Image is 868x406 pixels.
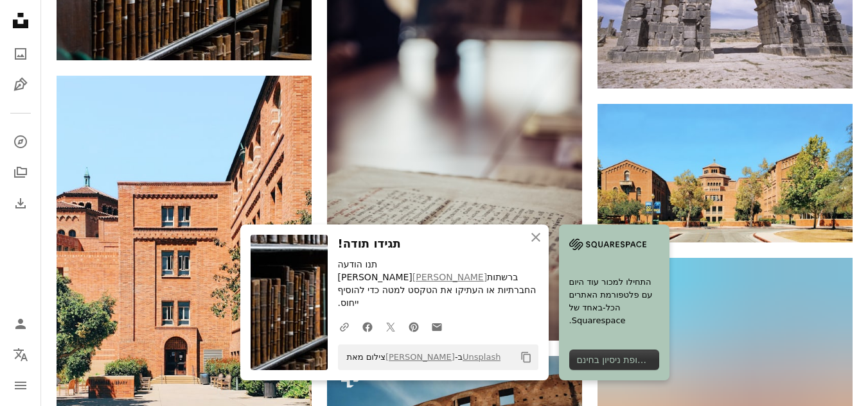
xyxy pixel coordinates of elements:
button: העתק ללוח [515,346,537,368]
button: תַפרִיט [8,373,33,398]
font: התחל תקופת ניסיון בחינם [577,355,676,365]
a: ספר פתוח מונח על שולחן עץ [327,144,582,155]
font: תנו הודעה [PERSON_NAME] [338,259,412,282]
a: אוספים [8,160,33,185]
a: [PERSON_NAME] [412,272,487,282]
a: תמונות [8,41,33,67]
a: התחברות / הרשמה [8,311,33,337]
a: שתף בפינטרסט [402,314,425,339]
a: איורים [8,72,33,97]
font: צילום מאת [347,352,385,362]
a: בניין לבנים גדול עם עצים לפניו [598,167,853,179]
a: בניין לבנים עם דלת [57,245,312,257]
button: שָׂפָה [8,342,33,368]
img: file-1705255347840-230a6ab5bca9image [569,235,646,254]
font: התחילו למכור עוד היום עם פלטפורמת האתרים הכל-באחד של Squarespace. [569,277,653,325]
font: ב- [455,352,463,362]
a: שתף בטוויטר [379,314,402,339]
a: Unsplash [463,352,500,362]
font: תגידו תודה! [338,237,401,250]
a: שתף בפייסבוק [356,314,379,339]
a: [PERSON_NAME] [385,352,455,362]
a: לַחקוֹר [8,129,33,155]
font: ברשתות החברתיות או העתיקו את הטקסט למטה כדי להוסיף ייחוס. [338,272,536,308]
img: בניין לבנים גדול עם עצים לפניו [598,104,853,242]
a: דף הבית — Unsplash [8,8,33,36]
a: היסטוריית הורדות [8,190,33,216]
a: התחילו למכור עוד היום עם פלטפורמת האתרים הכל-באחד של Squarespace.התחל תקופת ניסיון בחינם [559,224,669,380]
a: שתף באמצעות דוא"ל [425,314,448,339]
